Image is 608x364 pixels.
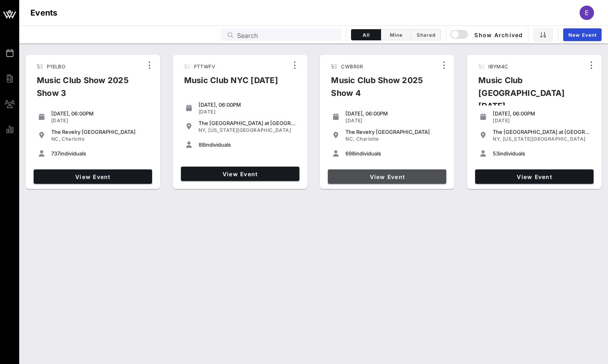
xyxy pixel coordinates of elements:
span: P1ELBO [47,64,65,70]
a: View Event [34,169,152,184]
span: View Event [331,173,443,180]
span: Show Archived [451,30,523,40]
span: Charlotte [62,136,84,142]
span: Shared [416,32,436,38]
span: View Event [37,173,149,180]
div: individuals [493,150,590,157]
button: All [351,29,381,40]
div: Music Club [GEOGRAPHIC_DATA] [DATE] [472,74,585,119]
span: View Event [478,173,590,180]
span: E [585,9,589,17]
button: Shared [411,29,441,40]
div: The Revelry [GEOGRAPHIC_DATA] [345,129,443,135]
div: [DATE] [493,117,590,124]
span: NC, [51,136,60,142]
span: View Event [184,171,296,177]
div: The Revelry [GEOGRAPHIC_DATA] [51,129,149,135]
span: NY, [199,127,207,133]
div: [DATE], 06:00PM [51,110,149,117]
span: NC, [345,136,355,142]
div: The [GEOGRAPHIC_DATA] at [GEOGRAPHIC_DATA] [199,120,296,126]
div: [DATE], 06:00PM [493,110,590,117]
span: 88 [199,141,205,148]
span: IBYM4C [488,64,508,70]
a: View Event [328,169,446,184]
span: 698 [345,150,355,157]
span: 53 [493,150,499,157]
div: Music Club NYC [DATE] [178,74,285,93]
span: FTTWFV [194,64,215,70]
div: The [GEOGRAPHIC_DATA] at [GEOGRAPHIC_DATA] [493,129,590,135]
span: Charlotte [356,136,379,142]
div: [DATE] [345,117,443,124]
div: Music Club Show 2025 Show 4 [325,74,437,106]
span: All [356,32,376,38]
a: View Event [475,169,594,184]
span: Mine [386,32,406,38]
span: 737 [51,150,60,157]
a: View Event [181,167,299,181]
div: [DATE] [199,109,296,115]
span: [US_STATE][GEOGRAPHIC_DATA] [503,136,586,142]
div: individuals [51,150,149,157]
div: individuals [199,141,296,148]
div: [DATE], 06:00PM [345,110,443,117]
span: New Event [568,32,597,38]
h1: Events [30,6,58,19]
div: Music Club Show 2025 Show 3 [30,74,143,106]
div: [DATE], 06:00PM [199,101,296,108]
div: individuals [345,150,443,157]
a: New Event [563,28,602,41]
span: [US_STATE][GEOGRAPHIC_DATA] [208,127,291,133]
button: Show Archived [451,28,523,42]
button: Mine [381,29,411,40]
div: [DATE] [51,117,149,124]
span: CWBR0R [341,64,363,70]
span: NY, [493,136,501,142]
div: E [580,6,594,20]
